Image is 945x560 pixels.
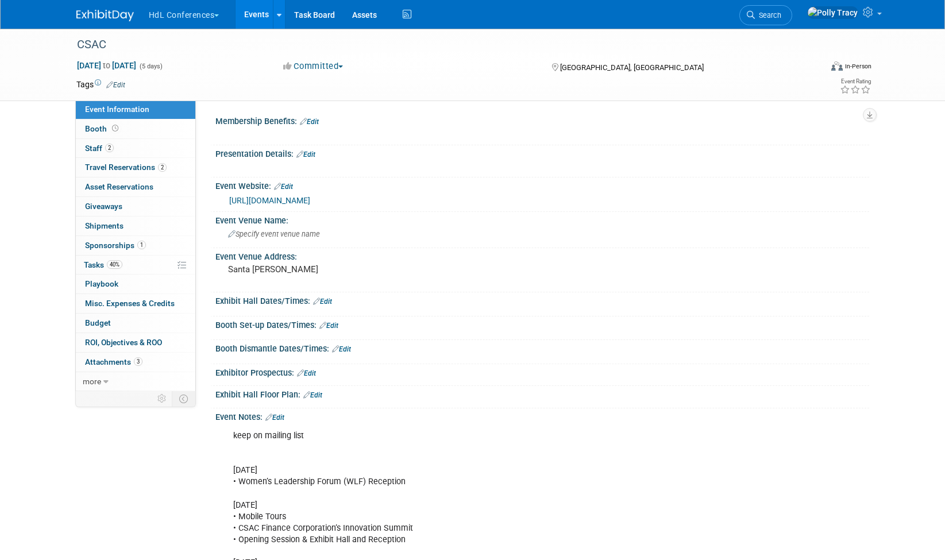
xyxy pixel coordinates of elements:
span: Asset Reservations [85,182,153,191]
span: (5 days) [138,63,163,70]
span: 40% [107,260,122,269]
div: CSAC [73,34,804,55]
a: Staff2 [76,139,195,158]
a: Edit [297,369,316,377]
a: Playbook [76,275,195,293]
div: Event Format [754,60,872,77]
div: Membership Benefits: [215,113,869,128]
a: ROI, Objectives & ROO [76,333,195,352]
a: Shipments [76,217,195,235]
a: Edit [303,391,322,399]
a: Event Information [76,100,195,119]
td: Tags [76,79,125,90]
button: Committed [279,60,348,72]
a: Giveaways [76,197,195,216]
a: Tasks40% [76,256,195,275]
span: Staff [85,144,114,153]
div: Event Venue Name: [215,212,869,226]
div: Event Rating [840,79,871,84]
a: [URL][DOMAIN_NAME] [229,196,310,205]
span: Playbook [85,279,118,288]
div: Booth Dismantle Dates/Times: [215,340,869,355]
a: Edit [300,118,319,126]
a: Budget [76,314,195,333]
span: [GEOGRAPHIC_DATA], [GEOGRAPHIC_DATA] [560,63,704,72]
span: Tasks [84,260,122,269]
div: Exhibit Hall Floor Plan: [215,386,869,401]
div: Presentation Details: [215,145,869,160]
a: Edit [296,150,315,159]
img: Format-Inperson.png [831,61,843,71]
div: In-Person [844,62,871,71]
span: [DATE] [DATE] [76,60,137,71]
div: Exhibitor Prospectus: [215,364,869,379]
a: more [76,372,195,391]
span: more [83,377,101,386]
div: Event Website: [215,177,869,192]
span: Travel Reservations [85,163,167,172]
a: Edit [319,322,338,330]
span: Booth not reserved yet [110,124,121,133]
a: Edit [332,345,351,353]
span: 2 [158,163,167,172]
a: Edit [265,414,284,422]
div: Event Notes: [215,408,869,423]
a: Edit [274,183,293,191]
span: 2 [105,144,114,152]
span: Giveaways [85,202,122,211]
img: ExhibitDay [76,10,134,21]
span: ROI, Objectives & ROO [85,338,162,347]
div: Exhibit Hall Dates/Times: [215,292,869,307]
a: Edit [313,298,332,306]
a: Travel Reservations2 [76,158,195,177]
a: Search [739,5,792,25]
a: Edit [106,81,125,89]
span: Search [755,11,781,20]
td: Personalize Event Tab Strip [152,391,172,406]
span: 3 [134,357,142,366]
img: Polly Tracy [807,6,858,19]
span: to [101,61,112,70]
span: Attachments [85,357,142,366]
div: Event Venue Address: [215,248,869,262]
a: Sponsorships1 [76,236,195,255]
pre: Santa [PERSON_NAME] [228,264,475,275]
span: Event Information [85,105,149,114]
span: Sponsorships [85,241,146,250]
span: Shipments [85,221,124,230]
a: Attachments3 [76,353,195,372]
span: Specify event venue name [228,230,320,238]
a: Booth [76,119,195,138]
span: Misc. Expenses & Credits [85,299,175,308]
span: 1 [137,241,146,249]
div: Booth Set-up Dates/Times: [215,316,869,331]
a: Asset Reservations [76,177,195,196]
a: Misc. Expenses & Credits [76,294,195,313]
td: Toggle Event Tabs [172,391,195,406]
span: Budget [85,318,111,327]
span: Booth [85,124,121,133]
